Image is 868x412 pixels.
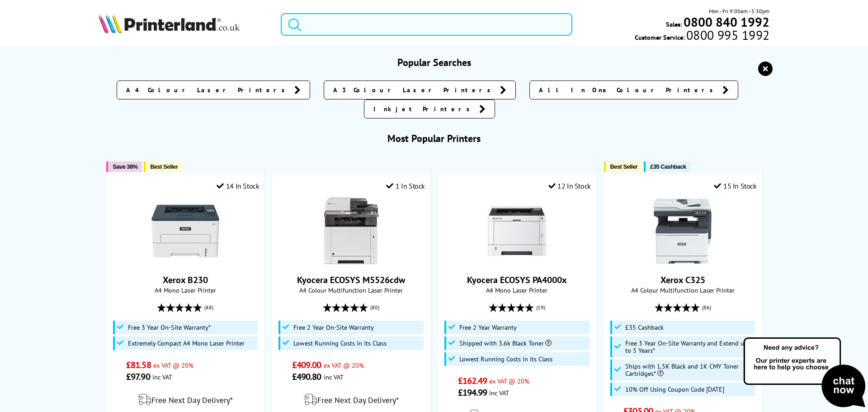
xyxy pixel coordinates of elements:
span: Sales: [666,20,682,28]
span: £409.00 [292,359,321,371]
span: Inkjet Printers [373,104,475,114]
div: 15 In Stock [714,181,756,190]
span: (48) [204,299,213,316]
h3: Popular Searches [99,56,770,69]
a: Kyocera ECOSYS M5526cdw [317,258,385,267]
span: £97.90 [126,371,150,383]
button: Save 38% [106,161,142,172]
span: 10% Off Using Coupon Code [DATE] [625,386,724,393]
span: (80) [370,299,379,316]
span: £162.49 [458,375,487,387]
span: £194.99 [458,387,487,398]
input: Search product or brand [281,13,572,36]
span: Free 2 Year On-Site Warranty [293,324,374,331]
img: Kyocera ECOSYS M5526cdw [317,197,385,265]
img: Xerox C325 [649,197,717,265]
a: Xerox B230 [163,274,208,286]
span: Extremely Compact A4 Mono Laser Printer [128,340,245,347]
span: Free 3 Year On-Site Warranty and Extend up to 5 Years* [625,340,753,354]
span: Customer Service: [635,31,769,42]
a: Xerox B230 [151,258,219,267]
a: Xerox C325 [649,258,717,267]
span: Best Seller [610,163,638,170]
a: A3 Colour Laser Printers [324,81,516,99]
span: A4 Colour Multifunction Laser Printer [277,286,425,294]
span: A4 Colour Multifunction Laser Printer [609,286,757,294]
a: Xerox C325 [660,274,705,286]
span: inc VAT [489,388,509,397]
b: 0800 840 1992 [684,14,769,30]
button: Best Seller [144,161,182,172]
span: £35 Cashback [650,163,686,170]
a: Kyocera ECOSYS PA4000x [483,258,551,267]
div: 14 In Stock [217,181,259,190]
span: A4 Mono Laser Printer [111,286,259,294]
span: Ships with 1.5K Black and 1K CMY Toner Cartridges* [625,363,753,377]
span: ex VAT @ 20% [324,361,364,369]
button: £35 Cashback [644,161,690,172]
a: Kyocera ECOSYS PA4000x [467,274,567,286]
span: Lowest Running Costs in its Class [293,340,387,347]
span: Shipped with 3.6k Black Toner [459,340,552,347]
span: ex VAT @ 20% [489,377,529,385]
span: 0800 995 1992 [685,31,769,39]
span: Save 38% [113,163,137,170]
span: Mon - Fri 9:00am - 5:30pm [709,7,769,15]
span: £490.80 [292,371,321,383]
a: Kyocera ECOSYS M5526cdw [297,274,405,286]
div: 12 In Stock [548,181,591,190]
span: All In One Colour Printers [539,85,718,95]
span: £35 Cashback [625,324,664,331]
span: (86) [702,299,711,316]
img: Open Live Chat window [741,336,868,410]
span: inc VAT [152,373,172,381]
span: A3 Colour Laser Printers [333,85,495,95]
span: Lowest Running Costs in its Class [459,355,552,363]
span: A4 Colour Laser Printers [126,85,290,95]
span: ex VAT @ 20% [153,361,193,369]
div: 1 In Stock [386,181,425,190]
img: Kyocera ECOSYS PA4000x [483,197,551,265]
img: Xerox B230 [151,197,219,265]
a: All In One Colour Printers [529,81,738,99]
a: Printerland Logo [99,14,269,35]
span: Free 2 Year Warranty [459,324,517,331]
span: Best Seller [150,163,178,170]
span: A4 Mono Laser Printer [443,286,591,294]
a: Inkjet Printers [364,99,495,118]
h3: Most Popular Printers [99,132,770,145]
span: (19) [536,299,545,316]
span: inc VAT [324,373,344,381]
a: A4 Colour Laser Printers [117,81,310,99]
span: £81.58 [126,359,151,371]
button: Best Seller [604,161,642,172]
span: Free 3 Year On-Site Warranty* [128,324,211,331]
a: 0800 840 1992 [682,18,769,26]
img: Printerland Logo [99,14,240,33]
